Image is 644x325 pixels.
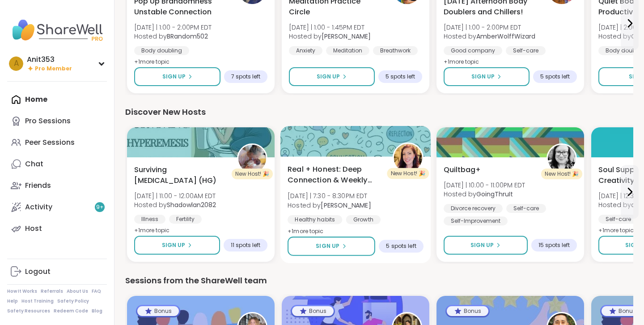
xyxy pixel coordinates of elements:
img: Charlie_Lovewitch [394,144,422,172]
a: Logout [7,261,107,282]
a: Help [7,298,18,304]
span: A [14,58,19,69]
div: New Host! 🎉 [232,169,273,179]
a: About Us [67,288,88,295]
span: Hosted by [289,32,371,41]
a: Blog [92,308,102,314]
span: Hosted by [134,200,216,209]
b: BRandom502 [167,32,208,41]
span: [DATE] | 1:00 - 2:00PM EDT [134,23,212,32]
a: Peer Sessions [7,132,107,153]
div: Self-care [506,46,546,55]
span: Sign Up [162,241,185,249]
div: Bonus [292,306,334,316]
span: Real + Honest: Deep Connection & Weekly Intentions [288,164,382,186]
span: Hosted by [444,190,525,199]
span: 11 spots left [231,242,260,249]
div: Anit353 [27,55,72,65]
span: Sign Up [162,73,186,81]
div: Growth [346,215,381,224]
div: Divorce recovery [444,204,503,213]
span: Hosted by [288,200,371,209]
span: 15 spots left [538,242,570,249]
div: Self-care [506,204,546,213]
button: Sign Up [444,236,528,255]
b: [PERSON_NAME] [322,32,371,41]
span: [DATE] | 1:00 - 2:00PM EDT [444,23,535,32]
div: Logout [25,267,51,277]
div: Bonus [602,306,643,316]
a: Activity9+ [7,196,107,218]
div: Meditation [326,46,369,55]
b: GoingThruIt [476,190,513,199]
span: 5 spots left [386,243,416,250]
div: Discover New Hosts [125,106,633,118]
span: Surviving [MEDICAL_DATA] (HG) [134,165,227,186]
div: Self-Improvement [444,217,508,225]
span: Sign Up [471,73,495,81]
div: Illness [134,215,165,224]
div: New Host! 🎉 [387,168,429,179]
b: AmberWolffWizard [476,32,535,41]
span: Hosted by [134,32,212,41]
img: GoingThruIt [548,145,576,173]
span: [DATE] | 1:00 - 1:45PM EDT [289,23,371,32]
span: 9 + [96,204,104,211]
a: Friends [7,175,107,196]
div: Breathwork [373,46,418,55]
span: Pro Member [35,65,72,73]
div: Self-care [598,215,638,224]
span: [DATE] | 10:00 - 11:00PM EDT [444,181,525,190]
img: ShareWell Nav Logo [7,14,107,46]
button: Sign Up [288,237,375,256]
span: 5 spots left [540,73,570,80]
button: Sign Up [444,67,530,86]
div: Sessions from the ShareWell team [125,274,633,287]
div: Activity [25,202,52,212]
div: Fertility [169,215,202,224]
button: Sign Up [289,67,375,86]
div: Body doubling [134,46,189,55]
div: Chat [25,159,43,169]
span: 7 spots left [231,73,260,80]
span: 5 spots left [386,73,415,80]
div: Bonus [447,306,488,316]
b: Shadowlan2082 [167,200,216,209]
a: FAQ [92,288,101,295]
span: Sign Up [317,73,340,81]
b: [PERSON_NAME] [321,200,371,209]
button: Sign Up [134,67,220,86]
a: Chat [7,153,107,175]
div: Healthy habits [288,215,342,224]
span: Sign Up [316,242,339,250]
span: [DATE] | 11:00 - 12:00AM EDT [134,191,216,200]
div: New Host! 🎉 [541,169,582,179]
a: Host Training [21,298,54,304]
a: Safety Resources [7,308,50,314]
div: Pro Sessions [25,116,71,126]
a: How It Works [7,288,37,295]
img: Shadowlan2082 [238,145,266,173]
span: Sign Up [470,241,494,249]
div: Anxiety [289,46,322,55]
div: Peer Sessions [25,138,75,147]
div: Bonus [137,306,179,316]
div: Host [25,224,42,234]
span: Hosted by [444,32,535,41]
a: Referrals [41,288,63,295]
button: Sign Up [134,236,220,255]
a: Safety Policy [57,298,89,304]
a: Pro Sessions [7,110,107,132]
div: Friends [25,181,51,191]
a: Redeem Code [54,308,88,314]
a: Host [7,218,107,239]
span: [DATE] | 7:30 - 8:30PM EDT [288,191,371,200]
div: Good company [444,46,502,55]
span: Quiltbag+ [444,165,481,175]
